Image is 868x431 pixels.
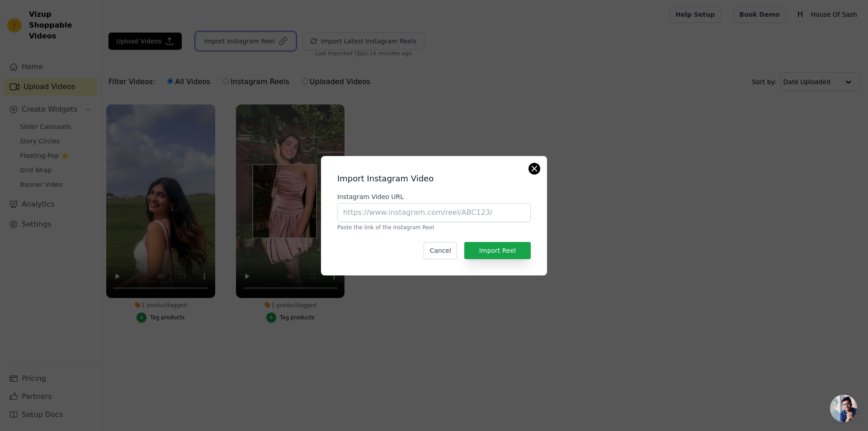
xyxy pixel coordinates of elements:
label: Instagram Video URL [337,192,531,201]
button: Cancel [424,242,457,259]
input: https://www.instagram.com/reel/ABC123/ [337,203,531,222]
button: Close modal [529,163,540,174]
button: Import Reel [464,242,531,259]
p: Paste the link of the Instagram Reel [337,224,531,231]
a: Open chat [830,395,857,422]
h2: Import Instagram Video [337,172,531,185]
